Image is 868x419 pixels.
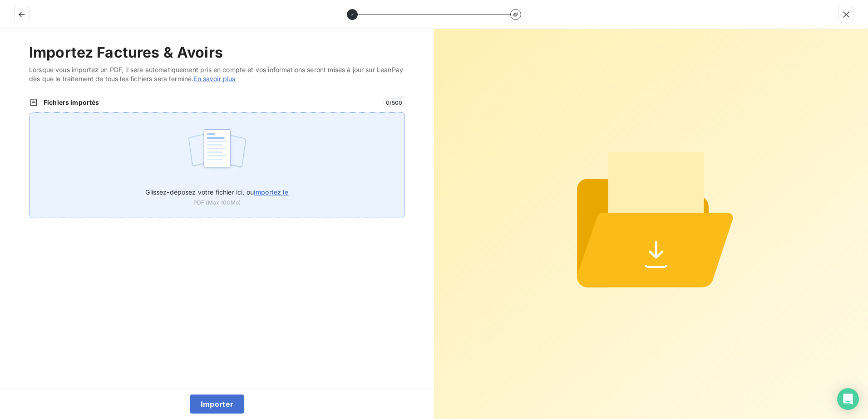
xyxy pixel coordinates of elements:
button: Importer [190,395,245,414]
span: Glissez-déposez votre fichier ici, ou [145,188,288,196]
span: 0 / 500 [383,98,405,107]
h2: Importez Factures & Avoirs [29,44,405,62]
img: illustration [187,124,247,182]
span: Lorsque vous importez un PDF, il sera automatiquement pris en compte et vos informations seront m... [29,65,405,83]
span: PDF (Max 100Mo) [193,199,241,207]
a: En savoir plus [193,75,235,83]
span: Fichiers importés [44,98,378,107]
span: importez le [254,188,289,196]
div: Open Intercom Messenger [837,388,859,410]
